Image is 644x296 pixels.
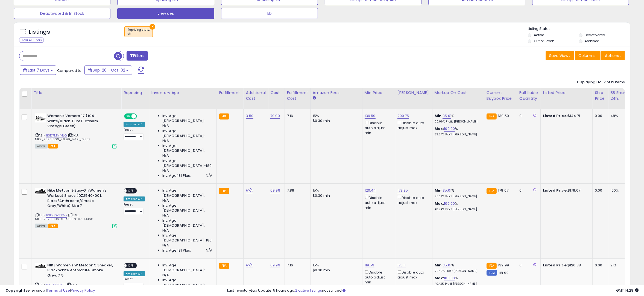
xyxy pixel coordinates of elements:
[219,188,229,194] small: FBA
[578,53,596,58] span: Columns
[546,51,574,60] button: Save View
[435,90,482,96] div: Markup on Cost
[162,278,212,288] span: Inv. Age [DEMOGRAPHIC_DATA]:
[443,263,451,268] a: 35.01
[125,114,131,119] span: ON
[435,126,480,136] div: %
[246,188,252,193] a: N/A
[48,224,58,228] span: FBA
[127,32,150,36] div: off
[270,90,282,96] div: Cost
[435,188,480,198] div: %
[397,188,408,193] a: 173.95
[432,88,484,109] th: The percentage added to the cost of goods (COGS) that forms the calculator for Min & Max prices.
[35,113,46,123] img: 41HXu1AqmfL._SL40_.jpg
[365,263,374,268] a: 119.59
[162,188,212,198] span: Inv. Age [DEMOGRAPHIC_DATA]:
[150,24,155,30] button: ×
[575,51,601,60] button: Columns
[443,188,451,193] a: 35.01
[162,243,169,248] span: N/A
[162,233,212,243] span: Inv. Age [DEMOGRAPHIC_DATA]-180:
[435,275,444,281] b: Max:
[5,288,95,293] div: seller snap | |
[435,195,480,198] p: 20.34% Profit [PERSON_NAME]
[127,263,135,268] span: OFF
[162,218,212,228] span: Inv. Age [DEMOGRAPHIC_DATA]:
[124,203,145,215] div: Preset:
[534,39,554,43] label: Out of Stock
[287,263,306,268] div: 7.16
[601,51,625,60] button: Actions
[287,113,306,118] div: 7.16
[57,68,82,73] span: Compared to:
[543,90,590,96] div: Listed Price
[295,288,322,293] a: 2 active listings
[162,168,169,173] span: N/A
[162,138,169,143] span: N/A
[487,113,497,119] small: FBA
[46,213,67,218] a: B0DC6ZY4WX
[543,263,568,268] b: Listed Price:
[5,288,25,293] strong: Copyright
[47,188,114,210] b: Nike Metcon 9 EasyOn Women's Workout Shoes (DZ2540-001, Black/Anthracite/Smoke Grey/White) Size 7
[487,270,497,276] small: FBM
[35,224,48,228] span: All listings currently available for purchase on Amazon
[435,207,480,211] p: 40.24% Profit [PERSON_NAME]
[528,26,630,32] p: Listing States:
[71,288,95,293] a: Privacy Policy
[365,188,376,193] a: 120.44
[93,67,125,73] span: Sep-26 - Oct-02
[162,129,212,138] span: Inv. Age [DEMOGRAPHIC_DATA]:
[397,120,428,130] div: Disable auto adjust max
[162,123,169,128] span: N/A
[162,213,169,218] span: N/A
[498,113,509,118] span: 139.59
[227,288,639,293] div: Last InventoryLab Update: 5 hours ago, not synced.
[151,90,214,96] div: Inventory Age
[19,38,43,43] div: Clear All Filters
[616,288,639,293] span: 2025-10-10 14:28 GMT
[397,263,406,268] a: 173.11
[365,195,391,210] div: Disable auto adjust min
[543,113,588,118] div: $144.71
[20,66,56,75] button: Last 7 Days
[519,263,536,268] div: 0
[313,188,358,193] div: 15%
[365,269,391,285] div: Disable auto adjust min
[435,133,480,136] p: 39.84% Profit [PERSON_NAME]
[443,113,451,119] a: 35.01
[219,263,229,269] small: FBA
[487,90,515,101] div: Current Buybox Price
[519,90,538,101] div: Fulfillable Quantity
[585,39,600,43] label: Archived
[162,248,191,253] span: Inv. Age 181 Plus:
[444,201,455,206] a: 100.00
[313,263,358,268] div: 15%
[595,263,604,268] div: 0.00
[28,67,49,73] span: Last 7 Days
[397,90,430,96] div: [PERSON_NAME]
[124,90,147,96] div: Repricing
[162,203,212,213] span: Inv. Age [DEMOGRAPHIC_DATA]:
[487,263,497,269] small: FBA
[246,113,253,119] a: 3.50
[543,113,568,118] b: Listed Price:
[435,269,480,273] p: 20.49% Profit [PERSON_NAME]
[47,288,70,293] a: Terms of Use
[365,90,393,96] div: Min Price
[35,188,46,195] img: 41byq2NxhoL._SL40_.jpg
[221,8,318,19] button: kb
[498,188,508,193] span: 178.07
[498,263,509,268] span: 139.99
[35,188,117,227] div: ASIN:
[435,201,480,211] div: %
[162,263,212,273] span: Inv. Age [DEMOGRAPHIC_DATA]:
[435,263,480,273] div: %
[519,113,536,118] div: 0
[162,228,169,233] span: N/A
[610,188,628,193] div: 100%
[14,8,110,19] button: Deactivated & In Stock
[270,263,280,268] a: 69.99
[35,113,117,148] div: ASIN:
